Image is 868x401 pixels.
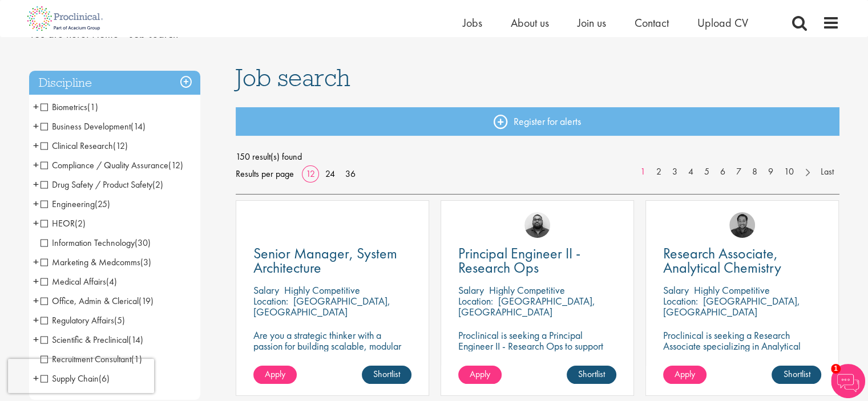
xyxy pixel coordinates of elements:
span: (1) [131,353,142,365]
a: Shortlist [362,366,411,384]
a: Upload CV [697,15,748,30]
span: Clinical Research [41,140,113,152]
span: Apply [675,368,695,380]
span: + [33,214,39,232]
span: Salary [663,283,689,297]
span: Engineering [41,198,95,210]
span: Scientific & Preclinical [41,334,143,346]
span: Recruitment Consultant [41,353,131,365]
span: (14) [131,120,146,132]
span: Location: [663,294,698,307]
span: Senior Manager, System Architecture [253,244,397,277]
a: 9 [762,165,779,179]
span: Engineering [41,198,110,210]
span: + [33,98,39,115]
span: + [33,311,39,329]
span: Biometrics [41,101,98,113]
iframe: reCAPTCHA [8,359,154,393]
span: Jobs [463,15,482,30]
p: [GEOGRAPHIC_DATA], [GEOGRAPHIC_DATA] [253,294,390,318]
span: Regulatory Affairs [41,314,114,326]
p: [GEOGRAPHIC_DATA], [GEOGRAPHIC_DATA] [663,294,800,318]
a: 5 [699,165,715,179]
p: Highly Competitive [694,283,770,297]
p: Proclinical is seeking a Research Associate specializing in Analytical Chemistry for a contract r... [663,330,821,384]
span: Research Associate, Analytical Chemistry [663,244,781,277]
span: + [33,195,39,212]
span: Apply [265,368,285,380]
a: Contact [635,15,669,30]
span: HEOR [41,217,86,229]
img: Mike Raletz [729,212,755,238]
span: + [33,156,39,173]
a: 6 [714,165,731,179]
span: Medical Affairs [41,276,117,287]
span: Biometrics [41,101,87,113]
h3: Discipline [29,71,200,95]
span: + [33,176,39,193]
span: Apply [470,368,490,380]
span: Business Development [41,120,146,132]
span: Drug Safety / Product Safety [41,179,163,191]
span: Business Development [41,120,131,132]
a: 10 [778,165,800,179]
a: About us [511,15,549,30]
p: Proclinical is seeking a Principal Engineer II - Research Ops to support external engineering pro... [458,330,616,384]
span: Medical Affairs [41,276,106,287]
span: (3) [140,256,151,268]
a: Research Associate, Analytical Chemistry [663,246,821,275]
span: (2) [75,217,86,229]
a: Apply [253,366,297,384]
a: 8 [746,165,763,179]
span: + [33,137,39,154]
a: Senior Manager, System Architecture [253,246,411,275]
a: 12 [302,168,319,180]
span: Drug Safety / Product Safety [41,179,152,191]
span: Results per page [236,165,294,183]
span: Principal Engineer II - Research Ops [458,244,580,277]
span: Clinical Research [41,140,128,152]
a: Register for alerts [236,107,839,136]
span: (4) [106,276,117,287]
span: Salary [458,283,484,297]
a: Shortlist [567,366,616,384]
span: Scientific & Preclinical [41,334,128,346]
span: Recruitment Consultant [41,353,142,365]
a: Join us [578,15,606,30]
span: Information Technology [41,237,151,249]
a: 24 [321,168,339,180]
img: Ashley Bennett [524,212,550,238]
span: Marketing & Medcomms [41,256,151,268]
span: Location: [458,294,493,307]
span: + [33,292,39,309]
span: (5) [114,314,125,326]
span: (30) [135,237,151,249]
span: 1 [831,364,841,374]
span: Job search [236,62,350,93]
span: (19) [139,295,154,307]
span: Office, Admin & Clerical [41,295,154,307]
a: 2 [651,165,667,179]
a: 4 [683,165,699,179]
a: Apply [663,366,706,384]
span: Information Technology [41,237,135,249]
span: HEOR [41,217,75,229]
span: Location: [253,294,288,307]
p: Are you a strategic thinker with a passion for building scalable, modular technology platforms? [253,330,411,362]
span: + [33,118,39,135]
a: Shortlist [772,366,821,384]
span: (1) [87,101,98,113]
a: 1 [635,165,651,179]
span: + [33,253,39,270]
a: 36 [341,168,360,180]
span: Salary [253,283,279,297]
span: Regulatory Affairs [41,314,125,326]
span: + [33,331,39,348]
img: Chatbot [831,364,865,398]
